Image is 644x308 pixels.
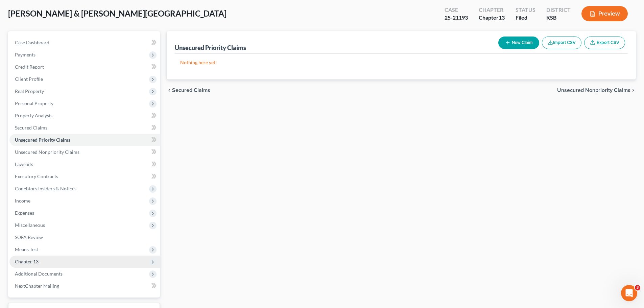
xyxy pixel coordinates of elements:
[9,61,160,73] a: Credit Report
[557,88,636,93] button: Unsecured Nonpriority Claims chevron_right
[15,149,79,155] span: Unsecured Nonpriority Claims
[546,14,571,22] div: KSB
[9,146,160,158] a: Unsecured Nonpriority Claims
[172,88,210,93] span: Secured Claims
[15,137,70,143] span: Unsecured Priority Claims
[15,186,76,191] span: Codebtors Insiders & Notices
[499,14,505,21] span: 13
[15,40,49,45] span: Case Dashboard
[630,88,636,93] i: chevron_right
[9,158,160,170] a: Lawsuits
[15,222,45,228] span: Miscellaneous
[546,6,571,14] div: District
[15,259,39,264] span: Chapter 13
[498,37,539,49] button: New Claim
[15,283,59,289] span: NextChapter Mailing
[15,246,38,252] span: Means Test
[581,6,628,21] button: Preview
[8,8,226,18] span: [PERSON_NAME] & [PERSON_NAME][GEOGRAPHIC_DATA]
[15,100,53,106] span: Personal Property
[9,170,160,183] a: Executory Contracts
[621,285,637,301] iframe: Intercom live chat
[9,134,160,146] a: Unsecured Priority Claims
[584,37,625,49] a: Export CSV
[516,14,535,22] div: Filed
[15,113,52,118] span: Property Analysis
[15,173,58,179] span: Executory Contracts
[635,285,640,290] span: 3
[15,210,34,216] span: Expenses
[15,52,35,57] span: Payments
[15,271,63,277] span: Additional Documents
[9,231,160,243] a: SOFA Review
[15,76,43,82] span: Client Profile
[15,64,44,70] span: Credit Report
[479,14,505,22] div: Chapter
[175,44,246,52] div: Unsecured Priority Claims
[9,37,160,49] a: Case Dashboard
[15,125,47,131] span: Secured Claims
[516,6,535,14] div: Status
[15,234,43,240] span: SOFA Review
[167,88,172,93] i: chevron_left
[542,37,581,49] button: Import CSV
[445,6,468,14] div: Case
[445,14,468,22] div: 25-21193
[15,198,30,204] span: Income
[167,88,210,93] button: chevron_left Secured Claims
[557,88,630,93] span: Unsecured Nonpriority Claims
[9,280,160,292] a: NextChapter Mailing
[9,110,160,122] a: Property Analysis
[479,6,505,14] div: Chapter
[180,59,622,66] p: Nothing here yet!
[15,161,33,167] span: Lawsuits
[15,88,44,94] span: Real Property
[9,122,160,134] a: Secured Claims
